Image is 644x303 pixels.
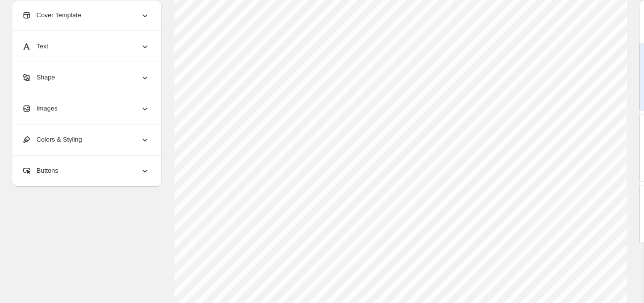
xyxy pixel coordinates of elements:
[22,166,58,176] span: Buttons
[22,135,82,145] span: Colors & Styling
[22,10,81,20] span: Cover Template
[22,41,48,51] span: Text
[22,104,58,114] span: Images
[22,73,55,82] span: Shape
